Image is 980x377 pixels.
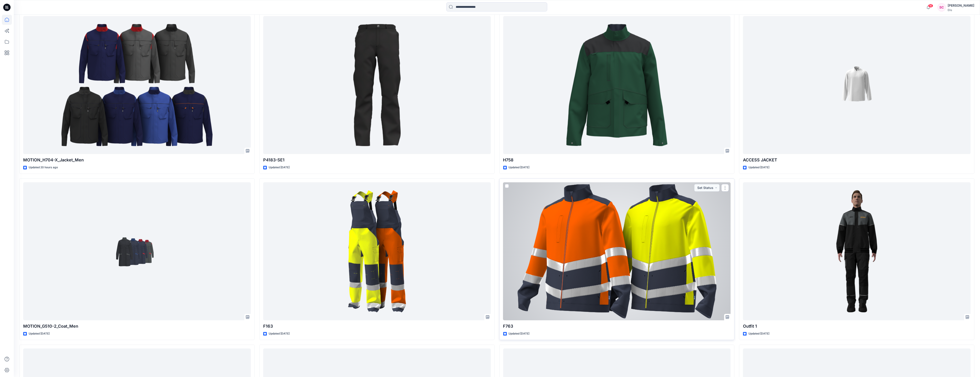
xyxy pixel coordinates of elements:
div: SC [938,3,946,11]
p: H758 [503,157,731,163]
p: F763 [503,323,731,329]
p: Updated [DATE] [269,331,290,336]
a: Outfit 1 [743,182,971,321]
p: Updated [DATE] [748,331,769,336]
p: Updated 20 hours ago [29,165,58,170]
p: Updated [DATE] [269,165,290,170]
p: Updated [DATE] [509,331,530,336]
div: [PERSON_NAME] [948,3,974,8]
a: F163 [263,182,491,321]
a: ACCESS JACKET [743,16,971,154]
p: F163 [263,323,491,329]
div: Elis [948,8,974,12]
p: MOTION_G510-2_Coat_Men [23,323,251,329]
a: P4183-SE1 [263,16,491,154]
span: 16 [928,4,933,8]
a: MOTION_H704-X_Jacket_Men [23,16,251,154]
p: Updated [DATE] [509,165,530,170]
a: MOTION_G510-2_Coat_Men [23,182,251,321]
p: Updated [DATE] [748,165,769,170]
p: P4183-SE1 [263,157,491,163]
p: ACCESS JACKET [743,157,971,163]
a: F763 [503,182,731,321]
p: Outfit 1 [743,323,971,329]
p: MOTION_H704-X_Jacket_Men [23,157,251,163]
p: Updated [DATE] [29,331,50,336]
a: H758 [503,16,731,154]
